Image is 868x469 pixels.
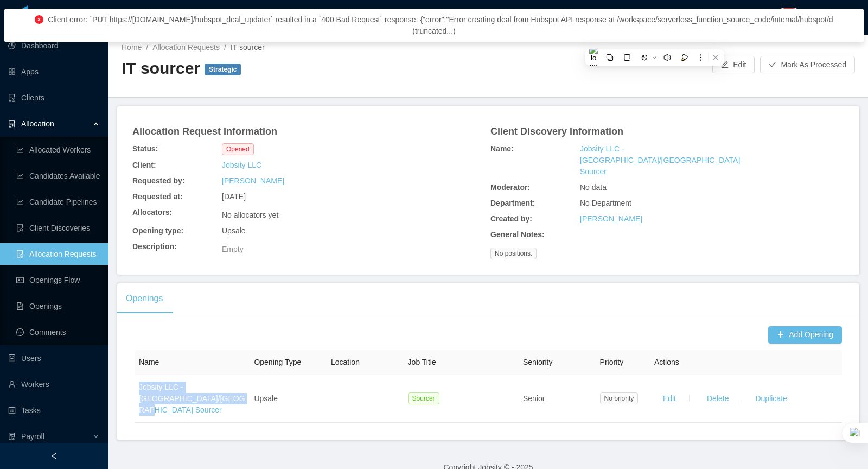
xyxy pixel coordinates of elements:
a: icon: appstoreApps [8,61,100,83]
b: Name: [490,143,514,155]
b: Created by: [490,213,532,225]
span: Opened [222,143,254,155]
b: Requested by: [132,175,184,187]
a: icon: profileTasks [8,400,100,421]
span: No positions. [490,248,537,259]
a: icon: pie-chartDashboard [8,35,100,56]
i: icon: close-circle [35,15,43,24]
a: Jobsity LLC - [GEOGRAPHIC_DATA]/[GEOGRAPHIC_DATA] Sourcer [580,143,740,178]
td: Senior [519,375,596,423]
button: Edit [654,390,685,407]
b: Client: [132,160,156,171]
b: General Notes: [490,229,545,240]
article: Allocation Request Information [132,124,277,139]
a: icon: userWorkers [8,373,100,395]
a: icon: line-chartAllocated Workers [16,139,100,161]
a: icon: idcardOpenings Flow [16,269,100,291]
a: icon: file-textOpenings [16,295,100,317]
a: Jobsity LLC [222,160,261,171]
h2: IT sourcer [122,58,488,80]
a: icon: line-chartCandidates Available [16,165,100,187]
button: Duplicate [746,390,795,407]
span: Client error: `PUT https://[DOMAIN_NAME]/hubspot_deal_updater` resulted in a `400 Bad Request` re... [48,15,833,35]
span: / [224,43,226,52]
a: [PERSON_NAME] [222,175,284,187]
button: icon: editEdit [712,56,755,73]
span: Payroll [21,432,44,441]
div: Openings [117,283,172,314]
span: Sourcer [408,392,439,404]
b: Allocators: [132,207,172,218]
span: IT sourcer [231,43,265,52]
span: Location [331,358,360,366]
a: icon: line-chartCandidate Pipelines [16,191,100,213]
span: Seniority [523,358,552,366]
sup: 912 [779,8,799,19]
a: icon: robotUsers [8,347,100,369]
button: Delete [698,390,737,407]
span: No priority [600,392,639,404]
span: No data [580,182,607,193]
i: icon: solution [8,120,16,128]
a: icon: file-searchClient Discoveries [16,217,100,239]
a: icon: messageComments [16,321,100,343]
span: Strategic [205,64,241,75]
span: Priority [600,358,624,366]
span: / [146,43,148,52]
span: Name [139,358,159,366]
span: Upsale [222,225,246,237]
b: Opening type: [132,225,183,237]
a: Allocation Requests [152,43,220,52]
div: No Department [578,195,697,211]
td: Upsale [250,375,327,423]
a: Home [122,43,142,52]
b: Status: [132,143,158,155]
button: icon: plusAdd Opening [768,326,842,344]
span: Job Title [408,358,436,366]
b: Requested at: [132,191,183,202]
a: icon: file-doneAllocation Requests [16,243,100,265]
article: Client Discovery Information [490,124,623,139]
div: No allocators yet [222,210,278,221]
span: Actions [654,358,679,366]
a: Jobsity LLC - [GEOGRAPHIC_DATA]/[GEOGRAPHIC_DATA] Sourcer [139,383,245,414]
b: Moderator: [490,182,530,193]
b: Department: [490,198,535,209]
span: Empty [222,245,244,253]
span: Allocation [21,119,54,128]
a: icon: auditClients [8,87,100,109]
span: Opening Type [254,358,301,366]
a: [PERSON_NAME] [580,213,642,225]
button: checkMark As Processed [760,56,855,73]
span: [DATE] [222,191,246,202]
i: icon: file-protect [8,433,16,440]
